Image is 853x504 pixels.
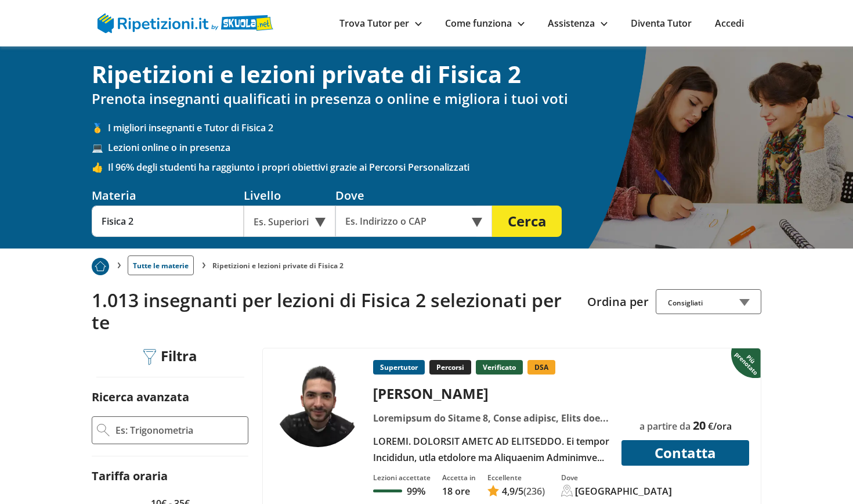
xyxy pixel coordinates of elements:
div: Livello [244,188,335,203]
label: Ordina per [587,294,649,309]
input: Es. Matematica [92,206,244,237]
img: Filtra filtri mobile [143,349,156,365]
a: 4,9/5(236) [487,485,545,498]
p: Percorsi [429,360,471,375]
label: Ricerca avanzata [92,389,189,405]
label: Tariffa oraria [92,468,168,484]
span: a partire da [639,420,691,433]
img: Piu prenotato [92,258,109,275]
span: /5 [502,485,523,498]
div: Filtra [139,348,201,366]
p: 18 ore [442,485,476,498]
img: logo Skuola.net | Ripetizioni.it [97,13,273,33]
span: 💻 [92,141,108,154]
span: Il 96% degli studenti ha raggiunto i propri obiettivi grazie ai Percorsi Personalizzati [108,161,761,174]
p: Verificato [476,360,523,375]
div: LOREMI. DOLORSIT AMETC AD ELITSEDDO. Ei tempor Incididun, utla etdolore ma Aliquaenim Adminimve q... [369,433,615,466]
p: DSA [527,360,555,375]
a: Tutte le materie [128,255,194,275]
span: 20 [693,417,706,433]
div: Dove [561,473,672,483]
a: Diventa Tutor [631,17,692,30]
nav: breadcrumb d-none d-tablet-block [92,249,761,275]
span: €/ora [708,420,732,433]
h1: Ripetizioni e lezioni private di Fisica 2 [92,60,761,88]
a: Assistenza [548,17,608,30]
button: Contatta [621,440,749,466]
span: 👍 [92,161,108,174]
div: Lezioni accettate [373,473,431,483]
img: Piu prenotato [731,347,763,379]
h2: 1.013 insegnanti per lezioni di Fisica 2 selezionati per te [92,289,579,334]
a: logo Skuola.net | Ripetizioni.it [97,16,273,28]
div: Eccellente [487,473,545,483]
input: Es. Indirizzo o CAP [335,206,476,237]
p: 99% [407,485,425,498]
div: Consigliati [656,289,761,314]
div: Loremipsum do Sitame 8, Conse adipisc, Elits doeiu tempori, Utlab etdo, Magnaal, Enimadm 8, Venia... [369,410,615,426]
span: 🥇 [92,121,108,134]
div: [GEOGRAPHIC_DATA] [575,485,672,498]
a: Come funziona [445,17,525,30]
a: Trova Tutor per [339,17,422,30]
input: Es: Trigonometria [114,422,243,439]
span: Lezioni online o in presenza [108,141,761,154]
span: I migliori insegnanti e Tutor di Fisica 2 [108,121,761,134]
div: Dove [335,188,492,203]
img: tutor a Roma - Salvatore [274,360,362,447]
span: (236) [523,485,545,498]
div: [PERSON_NAME] [369,384,615,403]
div: Accetta in [442,473,476,483]
h2: Prenota insegnanti qualificati in presenza o online e migliora i tuoi voti [92,91,761,107]
div: Materia [92,188,244,203]
span: 4,9 [502,485,515,498]
p: Supertutor [373,360,425,375]
li: Ripetizioni e lezioni private di Fisica 2 [212,261,344,271]
button: Cerca [492,206,562,237]
img: Ricerca Avanzata [97,424,110,437]
div: Es. Superiori [244,206,335,237]
a: Accedi [715,17,744,30]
